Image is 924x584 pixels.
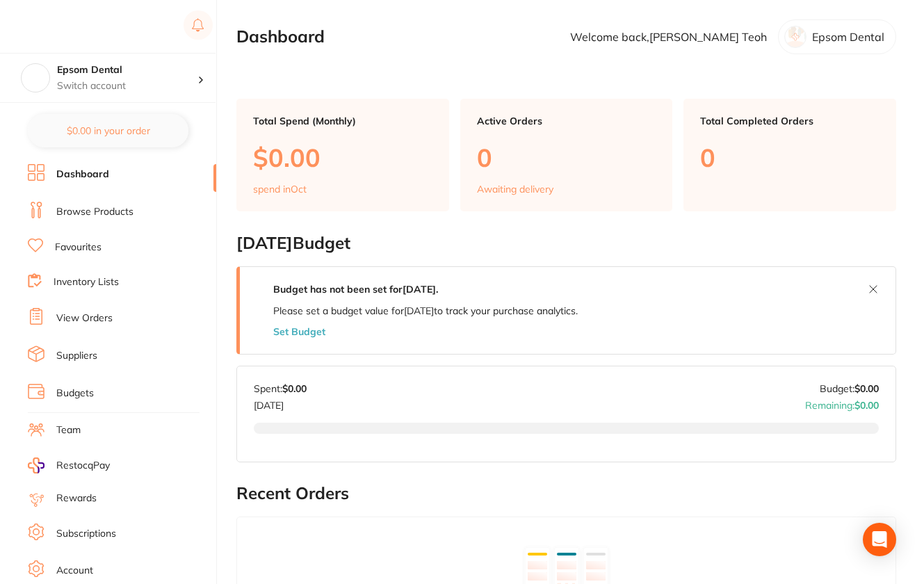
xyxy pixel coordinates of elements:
a: Active Orders0Awaiting delivery [460,99,673,211]
p: Total Completed Orders [700,115,880,127]
a: Favourites [55,241,102,254]
h2: Recent Orders [236,484,896,503]
a: Restocq Logo [28,10,117,42]
a: Total Completed Orders0 [683,99,896,211]
p: Awaiting delivery [477,184,553,195]
p: Budget: [820,383,879,394]
strong: $0.00 [854,382,879,395]
a: Account [56,564,93,578]
p: Total Spend (Monthly) [253,115,432,127]
p: $0.00 [253,143,432,172]
strong: $0.00 [854,399,879,412]
p: Switch account [57,79,197,93]
p: Remaining: [805,394,879,411]
a: Total Spend (Monthly)$0.00spend inOct [236,99,449,211]
a: Browse Products [56,205,133,219]
p: Please set a budget value for [DATE] to track your purchase analytics. [273,305,578,316]
button: $0.00 in your order [28,114,188,147]
strong: $0.00 [282,382,307,395]
a: Budgets [56,387,94,400]
h2: Dashboard [236,27,325,47]
h4: Epsom Dental [57,63,197,77]
strong: Budget has not been set for [DATE] . [273,283,438,295]
a: Inventory Lists [54,275,119,289]
img: Epsom Dental [22,64,49,92]
a: View Orders [56,311,113,325]
p: 0 [700,143,880,172]
p: 0 [477,143,656,172]
button: Set Budget [273,326,325,337]
img: Restocq Logo [28,18,117,35]
a: Subscriptions [56,527,116,541]
a: Team [56,423,81,437]
a: Dashboard [56,168,109,181]
p: Active Orders [477,115,656,127]
img: RestocqPay [28,457,44,473]
h2: [DATE] Budget [236,234,896,253]
p: spend in Oct [253,184,307,195]
span: RestocqPay [56,459,110,473]
a: Rewards [56,492,97,505]
p: [DATE] [254,394,307,411]
div: Open Intercom Messenger [863,523,896,556]
p: Epsom Dental [812,31,884,43]
p: Welcome back, [PERSON_NAME] Teoh [570,31,767,43]
a: Suppliers [56,349,97,363]
p: Spent: [254,383,307,394]
a: RestocqPay [28,457,110,473]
